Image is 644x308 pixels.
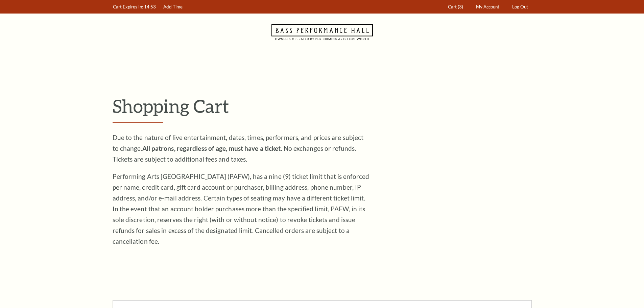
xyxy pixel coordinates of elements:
[458,4,463,9] span: (3)
[142,144,281,152] strong: All patrons, regardless of age, must have a ticket
[448,4,457,9] span: Cart
[113,95,532,117] p: Shopping Cart
[113,4,143,9] span: Cart Expires In:
[473,0,502,14] a: My Account
[144,4,156,9] span: 14:53
[160,0,186,14] a: Add Time
[113,134,364,163] span: Due to the nature of live entertainment, dates, times, performers, and prices are subject to chan...
[509,0,531,14] a: Log Out
[445,0,466,14] a: Cart (3)
[476,4,499,9] span: My Account
[113,171,369,247] p: Performing Arts [GEOGRAPHIC_DATA] (PAFW), has a nine (9) ticket limit that is enforced per name, ...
